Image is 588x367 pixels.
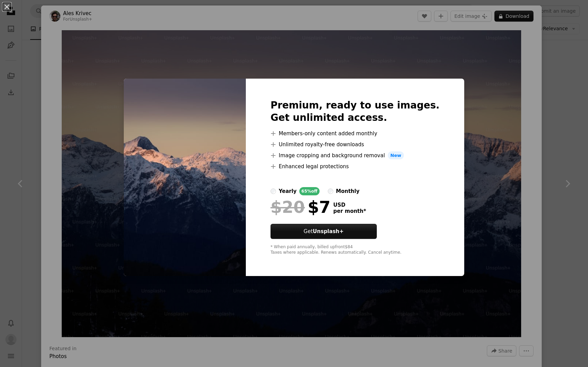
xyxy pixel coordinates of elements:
div: monthly [336,187,360,195]
span: $20 [271,198,305,216]
img: premium_photo-1669819813174-ebba575c8810 [124,79,246,276]
h2: Premium, ready to use images. Get unlimited access. [271,99,440,124]
span: per month * [333,208,366,214]
li: Image cropping and background removal [271,151,440,160]
li: Unlimited royalty-free downloads [271,140,440,149]
span: USD [333,202,366,208]
div: yearly [279,187,297,195]
div: 65% off [299,187,320,195]
div: $7 [271,198,331,216]
strong: Unsplash+ [313,228,344,234]
input: yearly65%off [271,188,276,194]
li: Enhanced legal protections [271,162,440,171]
input: monthly [328,188,333,194]
div: * When paid annually, billed upfront $84 Taxes where applicable. Renews automatically. Cancel any... [271,244,440,255]
li: Members-only content added monthly [271,129,440,138]
span: New [388,151,404,160]
a: GetUnsplash+ [271,224,377,239]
